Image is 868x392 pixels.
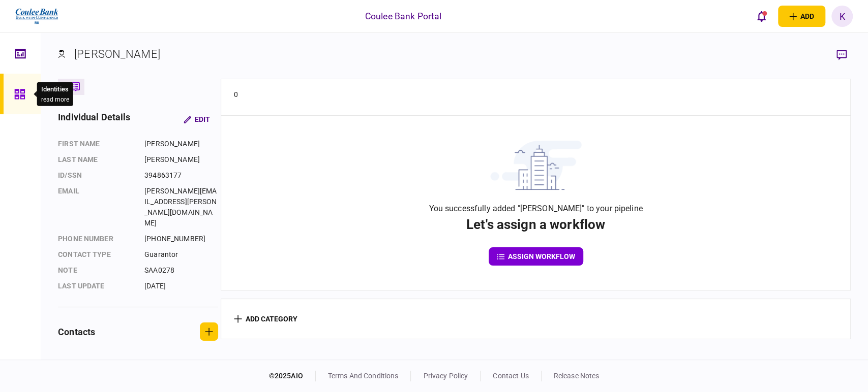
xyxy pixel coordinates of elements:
[144,139,218,149] div: [PERSON_NAME]
[41,95,69,103] button: read more
[489,247,583,266] button: assign workflow
[490,141,582,190] img: building with clouds
[58,154,134,165] div: Last name
[58,234,134,244] div: phone number
[423,372,468,380] a: privacy policy
[58,110,130,128] div: individual details
[58,186,134,228] div: email
[58,265,134,276] div: note
[14,4,59,29] img: client company logo
[144,186,218,228] div: [PERSON_NAME][EMAIL_ADDRESS][PERSON_NAME][DOMAIN_NAME]
[144,265,218,276] div: SAA0278
[751,6,772,27] button: open notifications list
[328,372,399,380] a: terms and conditions
[234,315,297,323] button: add category
[554,372,600,380] a: release notes
[144,281,218,291] div: [DATE]
[831,6,853,27] button: K
[175,110,218,128] button: Edit
[466,215,605,235] div: Let's assign a workflow
[365,10,441,23] div: Coulee Bank Portal
[74,46,160,62] div: [PERSON_NAME]
[58,170,134,181] div: ID/SSN
[234,89,837,100] div: 0
[429,203,642,215] div: You successfully added "[PERSON_NAME]" to your pipeline
[493,372,528,380] a: contact us
[41,84,69,94] div: Identities
[269,371,316,381] div: © 2025 AIO
[144,249,218,260] div: Guarantor
[58,249,134,260] div: Contact type
[778,6,825,27] button: open adding identity options
[144,154,218,165] div: [PERSON_NAME]
[144,234,218,244] div: [PHONE_NUMBER]
[58,139,134,149] div: First name
[144,170,218,181] div: 394863177
[58,325,95,339] div: contacts
[58,281,134,291] div: last update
